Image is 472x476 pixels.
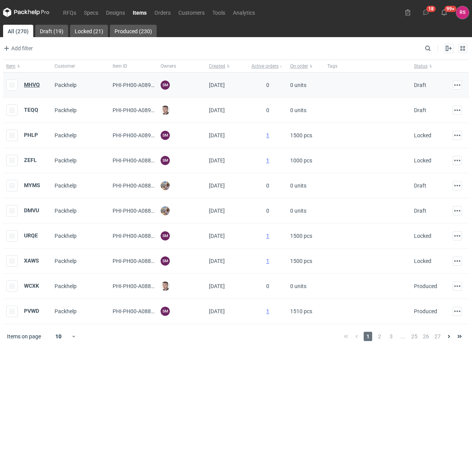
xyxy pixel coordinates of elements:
[287,173,324,198] div: 0 units
[161,106,170,115] img: Maciej Sikora
[35,25,68,37] a: Draft (19)
[266,258,269,264] a: 1
[420,6,432,19] button: 18
[414,182,426,189] div: Draft
[113,63,127,69] span: Item ID
[414,207,426,215] div: Draft
[453,231,462,241] button: Actions
[55,183,77,189] span: Packhelp
[206,173,248,198] div: [DATE]
[24,182,40,188] a: MYMS
[161,256,170,266] figcaption: SM
[290,255,312,267] span: 1500 pcs
[24,157,37,163] a: ZEFL
[206,198,248,223] div: [DATE]
[248,60,287,72] button: Active orders
[55,258,77,264] span: Packhelp
[24,232,38,239] a: URQE
[266,208,269,214] span: 0
[102,8,129,17] a: Designs
[266,82,269,88] span: 0
[3,60,51,72] button: Item
[414,232,431,240] div: Locked
[55,308,77,314] span: Packhelp
[3,25,33,37] a: All (270)
[206,98,248,123] div: [DATE]
[251,63,279,69] span: Active orders
[414,63,428,69] span: Status
[161,231,170,241] figcaption: SM
[266,183,269,189] span: 0
[266,233,269,239] a: 1
[6,63,15,69] span: Item
[70,25,108,37] a: Locked (21)
[55,283,77,289] span: Packhelp
[414,106,426,114] div: Draft
[375,332,384,341] span: 2
[24,308,39,314] strong: PVWD
[24,132,38,138] a: PHLP
[453,181,462,190] button: Actions
[113,132,157,138] span: PHI-PH00-A08902
[55,107,77,113] span: Packhelp
[113,157,157,164] span: PHI-PH00-A08899
[287,60,324,72] button: On order
[161,282,170,291] img: Maciej Sikora
[414,307,437,315] div: Produced
[113,233,157,239] span: PHI-PH00-A08882
[414,157,431,164] div: Locked
[24,283,39,289] a: WCXK
[266,132,269,138] a: 1
[453,282,462,291] button: Actions
[414,282,437,290] div: Produced
[456,6,469,19] button: RS
[24,207,39,213] a: DMVU
[453,206,462,215] button: Actions
[2,44,33,53] button: Add filter
[206,60,248,72] button: Created
[287,98,324,123] div: 0 units
[209,63,225,69] span: Created
[422,332,430,341] span: 26
[414,81,426,89] div: Draft
[3,8,50,17] svg: Packhelp Pro
[206,249,248,274] div: [DATE]
[113,283,157,289] span: PHI-PH00-A08871
[24,258,39,264] a: XAWS
[113,183,157,189] span: PHI-PH00-A08892
[327,63,337,69] span: Tags
[206,274,248,299] div: [DATE]
[364,332,372,341] span: 1
[287,198,324,223] div: 0 units
[55,63,75,69] span: Customer
[174,8,209,17] a: Customers
[161,206,170,215] img: Michał Palasek
[290,205,306,217] span: 0 units
[287,299,324,324] div: 1510 pcs
[59,8,80,17] a: RFQs
[55,132,77,138] span: Packhelp
[229,8,259,17] a: Analytics
[453,156,462,165] button: Actions
[150,8,174,17] a: Orders
[129,8,150,17] a: Items
[433,332,442,341] span: 27
[161,307,170,316] figcaption: SM
[80,8,102,17] a: Specs
[24,107,38,113] a: TEQQ
[206,123,248,148] div: [DATE]
[414,131,431,139] div: Locked
[55,233,77,239] span: Packhelp
[206,223,248,249] div: [DATE]
[55,157,77,164] span: Packhelp
[423,44,448,53] input: Search
[287,73,324,98] div: 0 units
[438,6,450,19] button: 99+
[290,230,312,242] span: 1500 pcs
